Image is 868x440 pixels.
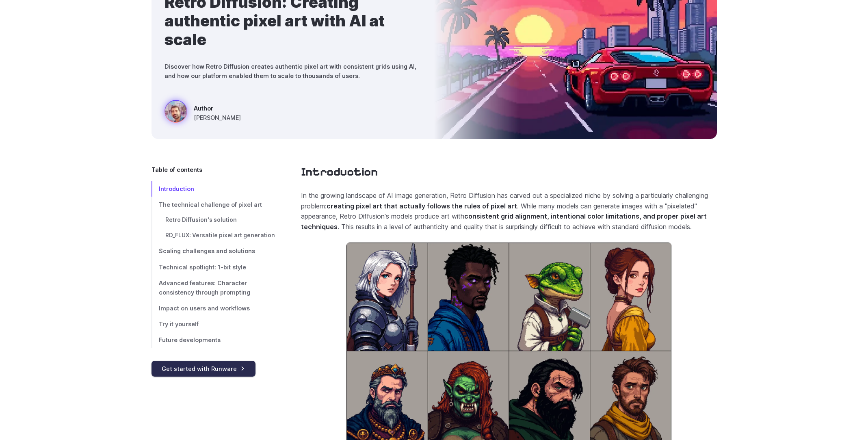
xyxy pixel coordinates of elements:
a: Introduction [301,165,378,179]
span: Retro Diffusion's solution [165,217,237,223]
span: Future developments [159,336,221,343]
span: Introduction [159,185,194,192]
span: Advanced features: Character consistency through prompting [159,280,250,296]
a: Advanced features: Character consistency through prompting [152,275,275,300]
a: Get started with Runware [152,361,255,377]
span: Scaling challenges and solutions [159,247,255,254]
span: Table of contents [152,165,202,174]
a: Future developments [152,332,275,348]
a: Impact on users and workflows [152,300,275,316]
span: [PERSON_NAME] [194,113,241,122]
span: Technical spotlight: 1-bit style [159,264,246,271]
a: Try it yourself [152,316,275,332]
strong: consistent grid alignment, intentional color limitations, and proper pixel art techniques [301,212,707,231]
p: In the growing landscape of AI image generation, Retro Diffusion has carved out a specialized nic... [301,191,717,232]
span: The technical challenge of pixel art [159,201,262,208]
a: RD_FLUX: Versatile pixel art generation [152,228,275,243]
strong: creating pixel art that actually follows the rules of pixel art [327,202,517,210]
a: a red sports car on a futuristic highway with a sunset and city skyline in the background, styled... [165,100,241,126]
span: Impact on users and workflows [159,305,250,312]
p: Discover how Retro Diffusion creates authentic pixel art with consistent grids using AI, and how ... [165,62,421,80]
a: Scaling challenges and solutions [152,243,275,259]
a: Technical spotlight: 1-bit style [152,259,275,275]
a: Introduction [152,181,275,197]
span: RD_FLUX: Versatile pixel art generation [165,232,275,238]
span: Try it yourself [159,321,199,327]
a: The technical challenge of pixel art [152,197,275,212]
a: Retro Diffusion's solution [152,212,275,228]
span: Author [194,104,241,113]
